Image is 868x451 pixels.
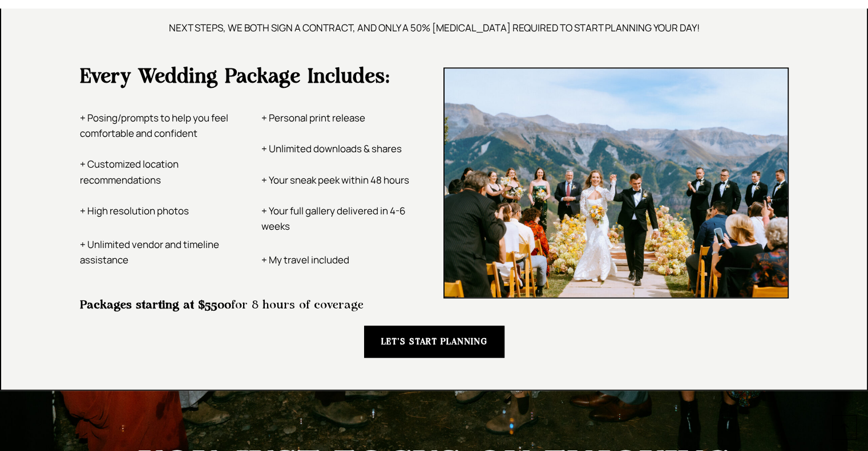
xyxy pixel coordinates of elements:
a: LET’S START PLANNING [364,326,504,357]
h4: for 8 hours of coverage [80,298,425,312]
strong: Every Wedding Package Includes: [80,67,390,87]
p: + Personal print release + Unlimited downloads & shares + Your sneak peek within 48 hours + Your ... [261,110,425,234]
a: Scroll to top [832,415,857,440]
strong: LET’S START PLANNING [381,337,487,346]
p: + Posing/prompts to help you feel comfortable and confident + Customized location recommendations... [80,110,244,218]
p: Next steps, we both sign a contract, and only A 50% [MEDICAL_DATA] required to start planning you... [15,20,853,35]
p: + Unlimited vendor and timeline assistance [80,237,244,267]
p: + My travel included [261,252,425,267]
strong: Packages starting at $5500 [80,299,231,311]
